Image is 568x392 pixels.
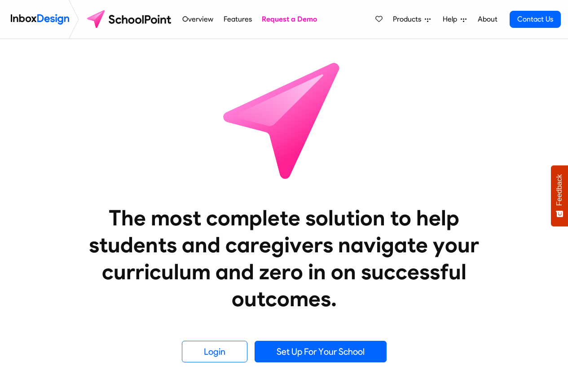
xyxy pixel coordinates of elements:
[475,10,500,28] a: About
[439,10,470,28] a: Help
[182,341,247,362] a: Login
[180,10,216,28] a: Overview
[555,174,564,206] span: Feedback
[71,204,498,312] heading: The most complete solution to help students and caregivers navigate your curriculum and zero in o...
[393,14,425,25] span: Products
[83,9,177,30] img: schoolpoint logo
[443,14,461,25] span: Help
[510,11,561,28] a: Contact Us
[255,341,387,362] a: Set Up For Your School
[221,10,254,28] a: Features
[389,10,434,28] a: Products
[260,10,320,28] a: Request a Demo
[551,165,568,226] button: Feedback - Show survey
[203,39,365,201] img: icon_schoolpoint.svg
